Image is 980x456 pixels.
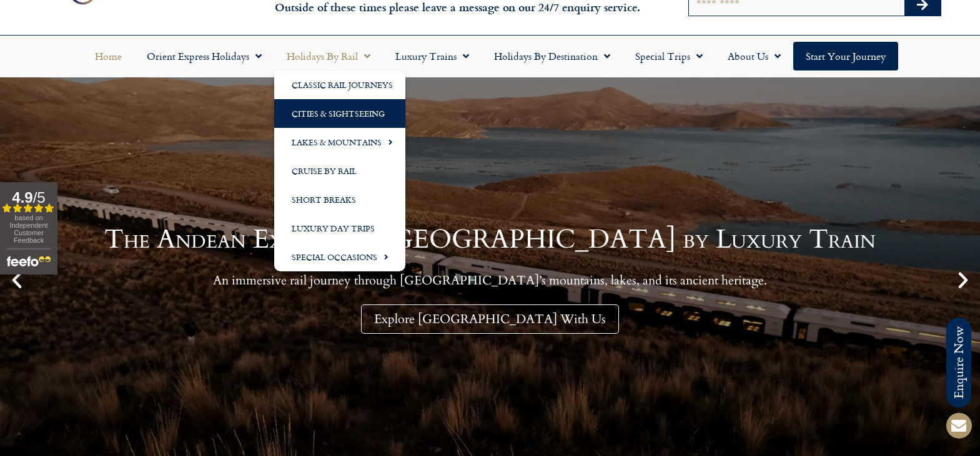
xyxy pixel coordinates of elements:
div: Previous slide [6,269,27,291]
a: Holidays by Rail [274,42,383,70]
a: Cities & Sightseeing [274,99,405,128]
a: Short Breaks [274,185,405,214]
a: Luxury Day Trips [274,214,405,243]
a: Luxury Trains [383,42,482,70]
div: Next slide [953,269,974,291]
a: Explore [GEOGRAPHIC_DATA] With Us [361,304,619,334]
a: Classic Rail Journeys [274,70,405,99]
a: Lakes & Mountains [274,128,405,157]
a: Special Occasions [274,243,405,271]
a: Special Trips [623,42,715,70]
a: Start your Journey [793,42,898,70]
nav: Menu [6,42,974,70]
p: An immersive rail journey through [GEOGRAPHIC_DATA]’s mountains, lakes, and its ancient heritage. [104,273,876,288]
a: Orient Express Holidays [134,42,274,70]
a: About Us [715,42,793,70]
a: Holidays by Destination [482,42,623,70]
ul: Holidays by Rail [274,70,405,271]
h1: The Andean Explorer - [GEOGRAPHIC_DATA] by Luxury Train [104,226,876,253]
a: Home [82,42,134,70]
a: Cruise by Rail [274,157,405,185]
